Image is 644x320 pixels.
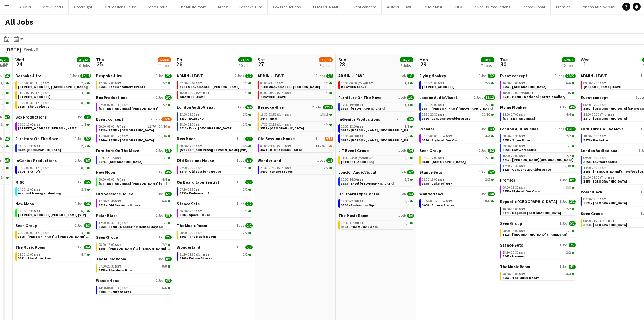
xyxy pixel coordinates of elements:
[15,73,41,78] span: Bespoke-Hire
[341,134,413,142] a: 10:00-20:00BST8/83616 - [PERSON_NAME], [GEOGRAPHIC_DATA]
[3,137,10,141] span: 6/6
[599,81,606,85] span: BST
[237,137,244,141] span: 1 Job
[448,0,468,14] button: JHLX
[69,0,98,14] button: Goodnight
[165,95,172,100] span: 2/2
[180,91,251,99] a: 16:00-00:00 (Sat)BST1/1BRAYDEN LEAVE
[323,105,333,109] span: 22/22
[180,116,204,121] span: 3632 - EC2R 7HJ
[326,74,333,78] span: 2/2
[583,113,615,116] span: 15:00-00:00 (Thu)
[177,73,253,78] a: ADMIN - LEAVE2 Jobs2/2
[260,112,332,120] a: 16:30-03:59 (Sun)BST18/183444 - NHM
[195,112,202,117] span: BST
[422,81,494,89] a: 20:00-22:00BST2/2[STREET_ADDRESS]
[338,116,414,148] div: InGenius Productions2 Jobs9/910:00-13:00BST1/13616 - [PERSON_NAME], [GEOGRAPHIC_DATA]10:00-20:00B...
[306,0,346,14] button: [PERSON_NAME]
[18,85,88,89] span: 3606 - 2 Temple Place [Luton]
[162,82,167,85] span: 2/2
[96,73,122,78] span: Bespoke-Hire
[42,101,49,105] span: BST
[500,73,527,78] span: Event concept
[1,82,5,85] span: 1/1
[407,74,414,78] span: 1/1
[260,122,332,130] a: 17:30-03:15 (Sun)BST4/43572 - [GEOGRAPHIC_DATA]
[258,136,333,158] div: Old Sessions House1 Job9/1308:00-03:45 (Sun)BST1A•9/133621 - Old Sessions House
[180,82,202,85] span: 02:00-23:59
[341,128,413,132] span: 3616 - Curzon, Mayfair
[599,103,606,107] span: BST
[99,135,128,138] span: 15:00-00:00 (Fri)
[479,74,486,78] span: 1 Job
[519,81,525,85] span: BST
[382,0,418,14] button: ADMIN - LEAVE
[99,124,170,132] a: 09:00-03:00 (Fri)BST1I7A•14/163420 - PEND - [GEOGRAPHIC_DATA]
[285,112,291,117] span: BST
[608,112,615,117] span: BST
[565,74,576,78] span: 22/22
[80,74,91,78] span: 14/14
[18,144,90,152] a: 14:30-17:30BST2/23622- [GEOGRAPHIC_DATA]
[81,91,86,95] span: 4/4
[18,91,90,99] a: 11:00-02:45 (Thu)BST4/4[STREET_ADDRESS]
[96,116,172,122] a: Event concept2 Jobs30/32
[243,91,248,95] span: 1/1
[341,81,413,89] a: 00:00-00:00 (Mon)BST1/1BRAYDEN LEAVE
[260,82,283,85] span: 00:00-23:30
[34,122,41,127] span: BST
[285,91,291,95] span: BST
[258,105,333,110] a: Bespoke-Hire2 Jobs22/22
[366,81,373,85] span: BST
[599,134,606,138] span: BST
[180,123,202,126] span: 18:00-21:00
[316,74,325,78] span: 2 Jobs
[3,115,10,119] span: 2/2
[161,117,172,121] span: 30/32
[156,74,163,78] span: 1 Job
[15,136,91,141] a: Furniture On The Move1 Job2/2
[180,112,251,120] a: 13:00-16:00BST2/23632 - EC2R 7HJ
[165,74,172,78] span: 2/2
[419,126,495,148] div: Premier1 Job4/420:00-01:00 (Tue)BST4/43550 - Style of Our Own
[468,0,516,14] button: InGenius Productions
[484,95,495,100] span: 12/12
[583,103,606,107] span: 06:30-17:00
[96,95,172,116] div: Box Productions1 Job2/222:00-02:00 (Fri)BST2/2[STREET_ADDRESS][PERSON_NAME]
[405,135,409,138] span: 8/8
[81,123,86,126] span: 1/1
[260,85,320,89] span: FLEX UNAVAILABLE - Ben Turner
[338,95,414,100] a: Furniture On The Move1 Job1/1
[419,95,495,126] div: London AudioVisual2 Jobs12/1216:00-20:00BST2/23637 - [PERSON_NAME][GEOGRAPHIC_DATA]17:30-21:30BST...
[260,81,332,89] a: 00:00-23:30BST1/1FLEX UNAVAILABLE - [PERSON_NAME]
[479,127,486,131] span: 1 Job
[565,127,576,131] span: 15/15
[212,0,234,14] button: Arena
[566,135,571,138] span: 2/2
[1,101,5,105] span: 2/2
[338,73,365,78] span: ADMIN - LEAVE
[485,103,490,107] span: 2/2
[142,0,173,14] button: Seen Group
[84,137,91,141] span: 2/2
[98,0,142,14] button: Old Sessions House
[357,134,364,138] span: BST
[519,112,525,117] span: BST
[42,81,49,85] span: BST
[235,74,244,78] span: 2 Jobs
[15,114,91,120] a: Box Productions1 Job1/1
[177,136,253,158] div: New Moon1 Job4/408:00-12:00BST4/4[STREET_ADDRESS][PERSON_NAME] [VIP]
[99,106,158,111] span: 3610 - Shelton Str
[96,116,172,148] div: Event concept2 Jobs30/3209:00-03:00 (Fri)BST1I7A•14/163420 - PEND - [GEOGRAPHIC_DATA]15:00-00:00 ...
[258,136,295,141] span: Old Sessions House
[583,82,606,85] span: 09:00-17:00
[503,138,530,142] span: 3651 - Silver Door
[75,115,82,119] span: 1 Job
[503,91,534,95] span: 18:00-00:00 (Wed)
[75,137,82,141] span: 1 Job
[268,0,306,14] button: Box Productions
[485,82,490,85] span: 2/2
[15,73,91,114] div: Bespoke-Hire3 Jobs14/1408:00-03:00 (Thu)BST2/2[STREET_ADDRESS] [[GEOGRAPHIC_DATA]]11:00-02:45 (Th...
[566,113,571,116] span: 4/4
[121,103,128,107] span: BST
